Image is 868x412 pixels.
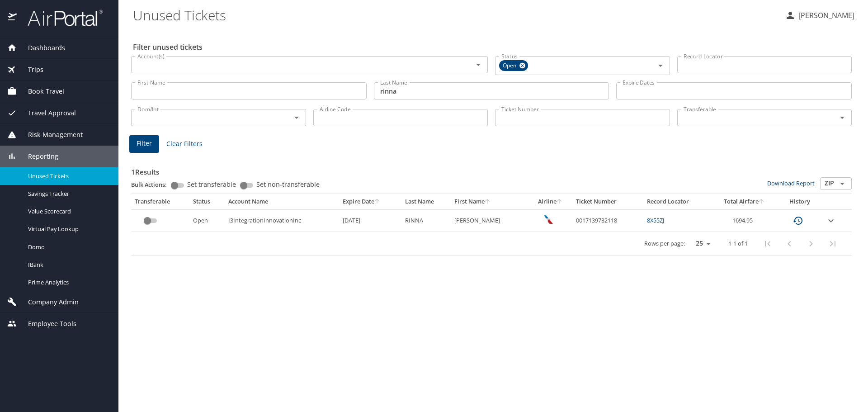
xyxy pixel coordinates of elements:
[759,199,765,205] button: sort
[339,209,401,232] td: [DATE]
[17,319,76,329] span: Employee Tools
[796,10,854,21] p: [PERSON_NAME]
[654,59,667,72] button: Open
[133,40,854,54] h2: Filter unused tickets
[374,199,381,205] button: sort
[401,194,451,209] th: Last Name
[711,194,778,209] th: Total Airfare
[133,1,778,29] h1: Unused Tickets
[17,297,79,307] span: Company Admin
[225,209,340,232] td: I3IntegrationInnovationInc
[451,194,528,209] th: First Name
[781,7,858,24] button: [PERSON_NAME]
[28,260,108,269] span: IBank
[225,194,340,209] th: Account Name
[17,152,58,161] span: Reporting
[131,194,852,256] table: custom pagination table
[8,9,18,27] img: icon-airportal.png
[339,194,401,209] th: Expire Date
[18,9,103,27] img: airportal-logo.png
[644,241,685,246] p: Rows per page:
[135,198,186,206] div: Transferable
[836,111,849,124] button: Open
[131,161,852,177] h3: 1 Results
[28,189,108,198] span: Savings Tracker
[728,241,748,246] p: 1-1 of 1
[28,278,108,287] span: Prime Analytics
[572,194,644,209] th: Ticket Number
[643,194,711,209] th: Record Locator
[17,108,76,118] span: Travel Approval
[528,194,572,209] th: Airline
[189,194,225,209] th: Status
[689,237,714,251] select: rows per page
[401,209,451,232] td: RINNA
[189,209,225,232] td: Open
[826,215,836,226] button: expand row
[256,181,320,188] span: Set non-transferable
[17,86,64,96] span: Book Travel
[163,136,206,152] button: Clear Filters
[131,180,174,189] p: Bulk Actions:
[451,209,528,232] td: [PERSON_NAME]
[290,111,303,124] button: Open
[711,209,778,232] td: 1694.95
[499,60,528,71] div: Open
[28,172,108,180] span: Unused Tickets
[647,216,664,224] a: 8X55ZJ
[499,61,522,71] span: Open
[166,138,203,150] span: Clear Filters
[129,135,159,153] button: Filter
[17,65,43,75] span: Trips
[17,43,65,53] span: Dashboards
[137,138,152,149] span: Filter
[485,199,491,205] button: sort
[557,199,563,205] button: sort
[777,194,822,209] th: History
[836,177,849,190] button: Open
[187,181,236,188] span: Set transferable
[572,209,644,232] td: 0017139732118
[472,58,485,71] button: Open
[17,130,83,140] span: Risk Management
[28,243,108,251] span: Domo
[767,179,815,187] a: Download Report
[28,225,108,233] span: Virtual Pay Lookup
[544,215,553,224] img: American Airlines
[28,207,108,216] span: Value Scorecard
